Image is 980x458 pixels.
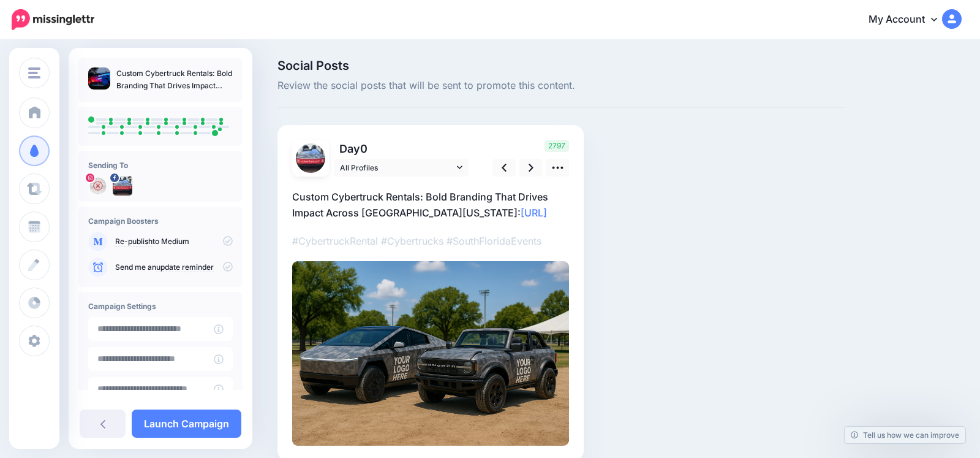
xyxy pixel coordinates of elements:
img: 506287038_122141302724600104_3185706033012920746_n-bsa154874.jpg [113,176,132,196]
img: Missinglettr [12,9,94,30]
span: Review the social posts that will be sent to promote this content. [277,78,845,94]
p: Day [334,140,470,158]
a: All Profiles [334,159,469,177]
span: Social Posts [277,59,845,72]
a: update reminder [156,262,214,272]
a: [URL] [521,207,547,219]
img: 5566f442d28a1652bbad896f48e0d7e4_thumb.jpg [88,67,110,90]
img: b5152900b66eea40181854de4f18ea59.jpg [292,261,569,446]
p: Custom Cybertruck Rentals: Bold Branding That Drives Impact Across [GEOGRAPHIC_DATA][US_STATE]: [292,189,569,221]
p: Send me an [115,262,233,273]
a: My Account [856,5,962,35]
p: to Medium [115,236,233,247]
span: All Profiles [340,161,454,174]
img: 506287038_122141302724600104_3185706033012920746_n-bsa154874.jpg [296,143,325,173]
a: Re-publish [115,237,153,246]
img: menu.png [28,67,40,78]
h4: Sending To [88,161,233,170]
p: Custom Cybertruck Rentals: Bold Branding That Drives Impact Across [GEOGRAPHIC_DATA][US_STATE] [116,67,233,92]
p: #CybertruckRental #Cybertrucks #SouthFloridaEvents [292,233,569,249]
span: 0 [360,142,367,155]
a: Tell us how we can improve [845,427,965,443]
span: 2797 [545,140,569,152]
h4: Campaign Settings [88,302,233,311]
h4: Campaign Boosters [88,216,233,226]
img: 465821685_1092564768947287_9021829566975505707_n-bsa154873.jpg [88,176,108,196]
